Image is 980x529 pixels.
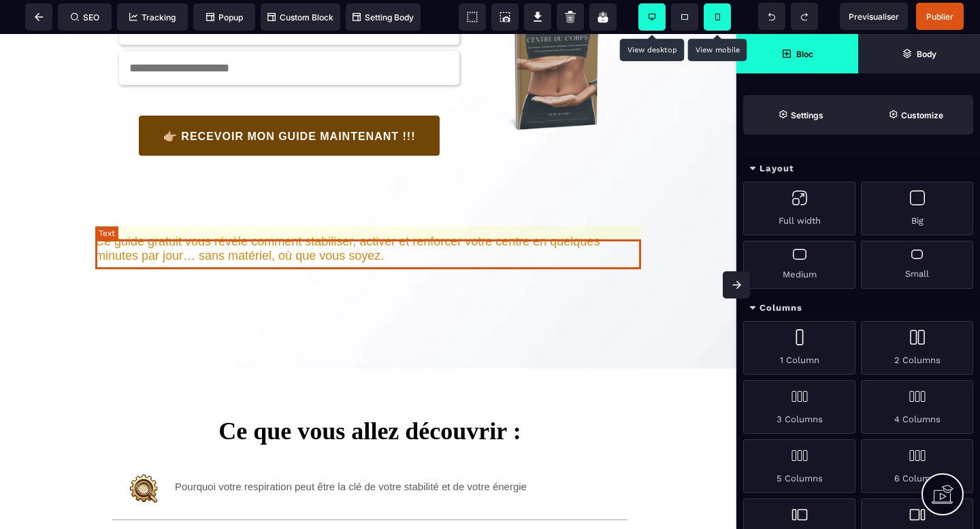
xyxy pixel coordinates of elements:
img: bd2dbc017025885eb26d68fd8e748303_1F572D9D-6342-4DA2-91B5-4F1FFF7393A9_copie.PNG [126,437,161,472]
text: Ce que vous allez découvrir : [112,362,627,420]
div: Full width [743,182,855,235]
div: 5 Columns [743,439,855,493]
span: Open Layer Manager [858,34,980,73]
span: Open Style Manager [858,95,973,135]
div: 2 Columns [861,321,973,375]
text: Pourquoi votre respiration peut être la clé de votre stabilité et de votre énergie [175,437,527,482]
span: Previsualiser [849,12,899,22]
span: Custom Block [267,12,333,22]
strong: Customize [901,110,943,120]
strong: Settings [791,110,823,120]
div: 4 Columns [861,380,973,434]
span: Publier [926,12,953,22]
span: Tracking [129,12,176,22]
span: Screenshot [491,3,519,31]
span: SEO [71,12,99,22]
div: Big [861,182,973,235]
span: Preview [840,3,908,30]
span: Setting Body [353,12,414,22]
span: Popup [206,12,243,22]
div: 6 Columns [861,439,973,493]
span: Open Blocks [736,34,858,73]
strong: Body [917,49,936,59]
div: Columns [736,296,980,321]
span: Settings [743,95,858,135]
div: Small [861,241,973,289]
span: View components [459,3,486,31]
div: Medium [743,241,855,289]
div: 1 Column [743,321,855,375]
div: Layout [736,156,980,182]
button: 👉🏼 RECEVOIR MON GUIDE MAINTENANT !!! [138,81,441,122]
strong: Bloc [796,49,813,59]
div: 3 Columns [743,380,855,434]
